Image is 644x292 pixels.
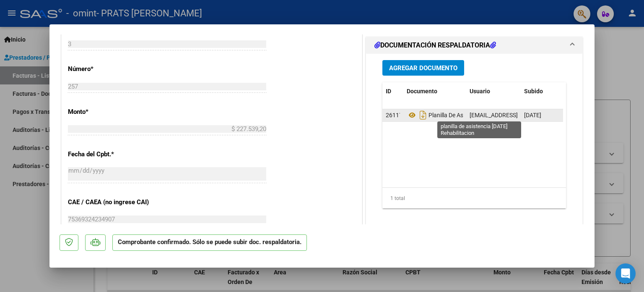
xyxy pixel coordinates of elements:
p: Número [68,64,154,74]
span: Planilla De Asistencia [DATE] Rehabilitacion [407,112,540,118]
span: Agregar Documento [389,64,457,72]
p: Monto [68,107,154,117]
div: Open Intercom Messenger [615,263,636,284]
datatable-header-cell: ID [382,82,403,100]
span: Usuario [470,88,490,95]
i: Descargar documento [418,108,428,122]
datatable-header-cell: Subido [521,82,563,100]
span: 26117 [386,112,402,118]
span: Documento [407,88,437,95]
p: Fecha del Cpbt. [68,150,154,159]
span: ID [386,88,391,95]
p: Comprobante confirmado. Sólo se puede subir doc. respaldatoria. [112,234,307,251]
p: CAE / CAEA (no ingrese CAI) [68,197,154,207]
h1: DOCUMENTACIÓN RESPALDATORIA [374,40,496,50]
datatable-header-cell: Documento [403,82,466,100]
button: Agregar Documento [382,60,464,76]
div: 1 total [382,188,566,209]
div: DOCUMENTACIÓN RESPALDATORIA [366,54,582,228]
span: [DATE] [524,112,541,118]
datatable-header-cell: Usuario [466,82,521,100]
datatable-header-cell: Acción [563,82,605,100]
span: [EMAIL_ADDRESS][DOMAIN_NAME] - Prats [PERSON_NAME] [470,112,627,118]
mat-expansion-panel-header: DOCUMENTACIÓN RESPALDATORIA [366,37,582,54]
span: Subido [524,88,543,95]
